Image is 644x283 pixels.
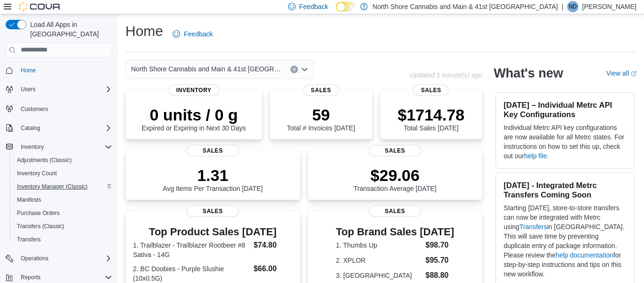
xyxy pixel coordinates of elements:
dt: 2. XPLOR [336,256,421,265]
span: Sales [303,85,339,96]
span: Reports [17,272,112,283]
p: $29.06 [354,166,437,185]
span: Operations [21,255,49,262]
a: Manifests [13,194,45,206]
dt: 2. BC Doobies - Purple Slushie (10x0.5G) [133,264,250,283]
a: Inventory Count [13,168,61,179]
a: Adjustments (Classic) [13,154,75,166]
button: Purchase Orders [9,206,116,220]
dt: 3. [GEOGRAPHIC_DATA] [336,271,421,280]
button: Operations [2,252,116,265]
p: [PERSON_NAME] [582,1,636,12]
span: Transfers (Classic) [13,221,112,232]
a: Transfers [13,234,44,245]
span: Catalog [21,124,40,132]
div: Total Sales [DATE] [397,105,464,132]
dt: 1. Thumbs Up [336,240,421,250]
a: Transfers [520,223,547,231]
span: Users [21,86,35,93]
span: Manifests [17,196,41,204]
span: Customers [17,103,112,114]
button: Manifests [9,193,116,206]
button: Catalog [2,121,116,135]
span: Sales [187,145,239,156]
span: Reports [21,274,41,281]
span: Purchase Orders [13,207,112,219]
span: Inventory [169,85,219,96]
h3: Top Product Sales [DATE] [133,226,293,238]
dd: $88.80 [426,270,454,281]
a: Customers [17,103,52,115]
span: Adjustments (Classic) [13,154,112,166]
span: Transfers (Classic) [17,223,64,230]
a: Purchase Orders [13,207,64,219]
img: Cova [19,2,61,11]
span: Operations [17,253,112,264]
div: Avg Items Per Transaction [DATE] [163,166,263,192]
button: Clear input [290,66,298,73]
span: Inventory Count [17,170,57,177]
span: Catalog [17,122,112,134]
button: Users [2,83,116,96]
a: Feedback [169,25,216,43]
p: | [561,1,563,12]
dd: $66.00 [254,263,293,274]
p: 0 units / 0 g [142,105,246,124]
span: Inventory [21,143,44,151]
span: Home [17,64,112,76]
button: Reports [17,272,44,283]
span: North Shore Cannabis and Main & 41st [GEOGRAPHIC_DATA] [131,63,281,75]
span: Users [17,84,112,95]
span: Inventory Count [13,168,112,179]
button: Customers [2,102,116,115]
p: North Shore Cannabis and Main & 41st [GEOGRAPHIC_DATA] [372,1,558,12]
input: Dark Mode [336,2,355,12]
p: $1714.78 [397,105,464,124]
button: Inventory [17,141,48,153]
span: Sales [187,206,239,217]
p: Starting [DATE], store-to-store transfers can now be integrated with Metrc using in [GEOGRAPHIC_D... [504,203,627,279]
h1: Home [125,22,163,41]
span: Inventory Manager (Classic) [17,183,88,190]
button: Home [2,63,116,77]
span: Customers [21,105,48,113]
div: Noah Davis [567,1,578,12]
div: Total # Invoices [DATE] [287,105,355,132]
span: Inventory Manager (Classic) [13,181,112,192]
button: Catalog [17,122,44,134]
button: Adjustments (Classic) [9,154,116,167]
button: Inventory Count [9,167,116,180]
a: help file [524,152,547,160]
span: Feedback [184,29,213,39]
p: Individual Metrc API key configurations are now available for all Metrc states. For instructions ... [504,123,627,161]
span: ND [569,1,577,12]
dt: 1. Trailblazer - Trailblazer Rootbeer #8 Sativa - 14G [133,240,250,259]
p: 1.31 [163,166,263,185]
a: help documentation [556,251,613,259]
h3: [DATE] - Integrated Metrc Transfers Coming Soon [504,180,627,199]
a: Home [17,65,40,76]
a: Inventory Manager (Classic) [13,181,91,192]
svg: External link [631,71,636,77]
button: Open list of options [301,66,308,73]
span: Adjustments (Classic) [17,156,72,164]
div: Expired or Expiring in Next 30 Days [142,105,246,132]
span: Sales [369,206,421,217]
span: Home [21,67,36,74]
dd: $95.70 [426,255,454,266]
div: Transaction Average [DATE] [354,166,437,192]
h3: [DATE] – Individual Metrc API Key Configurations [504,100,627,119]
span: Dark Mode [336,12,336,12]
span: Sales [413,85,449,96]
button: Transfers (Classic) [9,220,116,233]
span: Load All Apps in [GEOGRAPHIC_DATA] [26,20,112,39]
dd: $98.70 [426,240,454,251]
span: Sales [369,145,421,156]
p: 59 [287,105,355,124]
span: Manifests [13,194,112,206]
span: Purchase Orders [17,209,60,217]
button: Users [17,84,39,95]
a: Transfers (Classic) [13,221,68,232]
button: Operations [17,253,52,264]
a: View allExternal link [606,69,636,77]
